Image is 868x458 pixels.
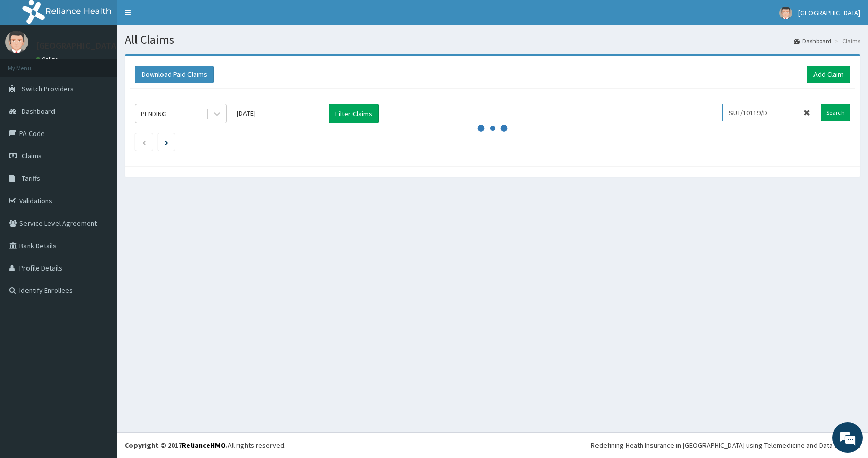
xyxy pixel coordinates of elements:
textarea: Type your message and hit 'Enter' [5,278,194,314]
input: Search [821,104,850,121]
a: Next page [165,138,168,147]
span: Claims [22,151,42,160]
a: Dashboard [794,37,831,45]
div: Redefining Heath Insurance in [GEOGRAPHIC_DATA] using Telemedicine and Data Science! [591,440,860,450]
input: Select Month and Year [232,104,323,122]
div: PENDING [141,109,167,119]
button: Download Paid Claims [135,66,214,83]
a: Add Claim [807,66,850,83]
span: Switch Providers [22,84,74,93]
li: Claims [832,37,860,45]
svg: audio-loading [477,113,508,144]
button: Filter Claims [329,104,379,123]
div: Minimize live chat window [167,5,192,30]
img: User Image [5,31,28,53]
div: Chat with us now [53,57,171,70]
a: Previous page [142,138,146,147]
span: [GEOGRAPHIC_DATA] [798,8,860,17]
h1: All Claims [125,33,860,46]
a: Online [36,56,60,63]
img: d_794563401_company_1708531726252_794563401 [19,51,41,76]
strong: Copyright © 2017 . [125,441,228,450]
span: Tariffs [22,174,40,183]
p: [GEOGRAPHIC_DATA] [36,41,120,50]
input: Search by HMO ID [722,104,797,121]
footer: All rights reserved. [117,432,868,458]
span: Dashboard [22,106,55,116]
img: User Image [779,7,792,19]
a: RelianceHMO [182,441,226,450]
span: We're online! [59,128,141,231]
